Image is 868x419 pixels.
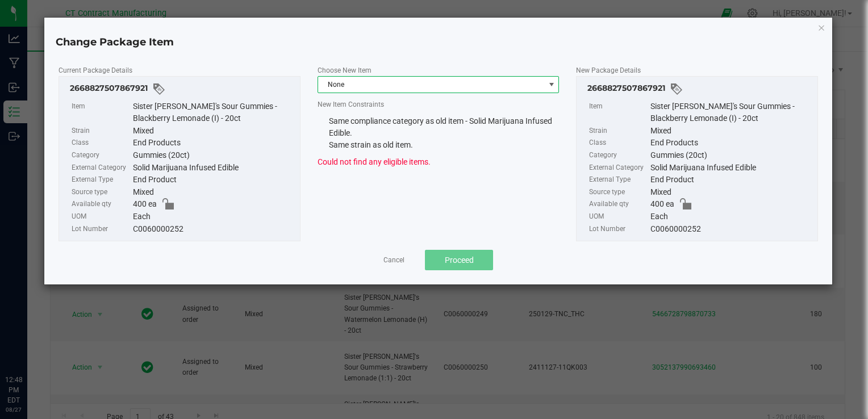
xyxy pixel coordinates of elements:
[72,125,131,137] label: Strain
[72,174,131,186] label: External Type
[576,66,641,74] span: New Package Details
[445,255,474,265] span: Proceed
[72,211,131,223] label: UOM
[650,211,812,223] div: Each
[587,82,812,96] div: 2668827507867921
[72,186,131,199] label: Source type
[329,115,560,139] li: Same compliance category as old item - Solid Marijuana Infused Edible.
[133,125,294,137] div: Mixed
[72,198,131,211] label: Available qty
[589,211,648,223] label: UOM
[133,211,294,223] div: Each
[72,149,131,162] label: Category
[383,255,404,265] a: Cancel
[133,137,294,149] div: End Products
[650,198,674,211] span: 400 ea
[650,223,812,236] div: C0060000252
[72,100,131,125] label: Item
[72,137,131,149] label: Class
[650,174,812,186] div: End Product
[318,100,384,108] span: New Item Constraints
[650,149,812,162] div: Gummies (20ct)
[589,100,648,125] label: Item
[59,66,132,74] span: Current Package Details
[650,162,812,174] div: Solid Marijuana Infused Edible
[589,125,648,137] label: Strain
[589,137,648,149] label: Class
[650,137,812,149] div: End Products
[72,223,131,236] label: Lot Number
[56,35,821,50] h4: Change Package Item
[133,223,294,236] div: C0060000252
[318,157,431,166] span: Could not find any eligible items.
[589,198,648,211] label: Available qty
[650,100,812,125] div: Sister [PERSON_NAME]'s Sour Gummies - Blackberry Lemonade (I) - 20ct
[589,223,648,236] label: Lot Number
[589,149,648,162] label: Category
[425,250,493,270] button: Proceed
[72,162,131,174] label: External Category
[34,326,47,340] iframe: Resource center unread badge
[133,100,294,125] div: Sister [PERSON_NAME]'s Sour Gummies - Blackberry Lemonade (I) - 20ct
[133,198,157,211] span: 400 ea
[133,174,294,186] div: End Product
[589,186,648,199] label: Source type
[650,125,812,137] div: Mixed
[589,162,648,174] label: External Category
[318,77,545,93] span: None
[650,186,812,199] div: Mixed
[318,66,372,74] span: Choose New Item
[133,162,294,174] div: Solid Marijuana Infused Edible
[329,139,560,151] li: Same strain as old item.
[11,328,45,362] iframe: Resource center
[70,82,294,96] div: 2668827507867921
[133,186,294,199] div: Mixed
[133,149,294,162] div: Gummies (20ct)
[589,174,648,186] label: External Type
